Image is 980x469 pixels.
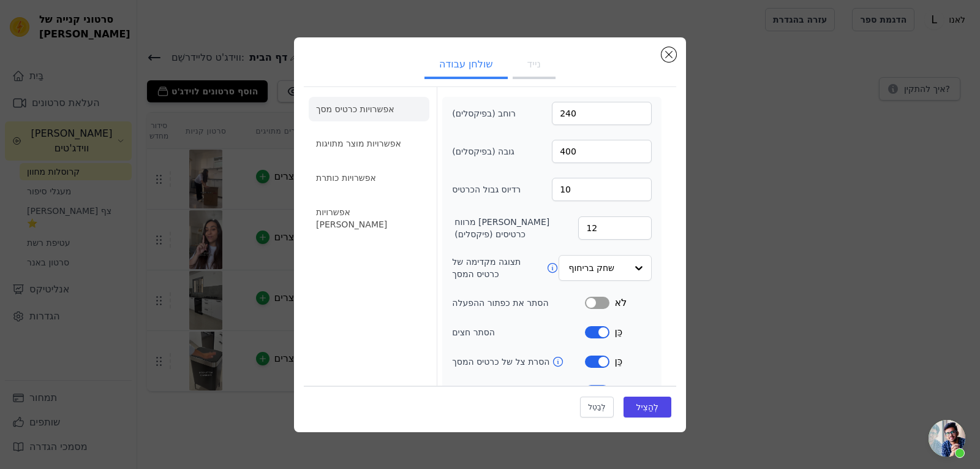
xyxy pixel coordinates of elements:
[588,403,605,411] font: לְבַטֵל
[661,47,676,62] button: סגור מודאל
[527,58,541,70] font: נייד
[614,326,622,338] font: כֵּן
[316,139,401,148] font: אפשרויות מוצר מתויגות
[636,402,659,412] font: לְהַצִיל
[452,257,521,279] font: תצוגה מקדימה של כרטיס המסך
[454,217,549,239] font: מרווח [PERSON_NAME] כרטיסים (פיקסלים)
[452,147,514,156] font: גובה (בפיקסלים)
[929,420,965,457] a: פתח צ'אט
[452,109,516,118] font: רוחב (בפיקסלים)
[316,104,394,114] font: אפשרויות כרטיס מסך
[452,357,549,367] font: הסרת צל של כרטיס המסך
[316,173,376,183] font: אפשרויות כותרת
[614,385,622,397] font: כֵּן
[452,185,521,194] font: רדיוס גבול הכרטיס
[452,327,495,337] font: הסתר חצים
[452,298,548,308] font: הסתר את כפתור ההפעלה
[439,58,493,70] font: שולחן עבודה
[316,207,387,229] font: אפשרויות [PERSON_NAME]
[614,297,627,308] font: לֹא
[614,356,622,367] font: כֵּן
